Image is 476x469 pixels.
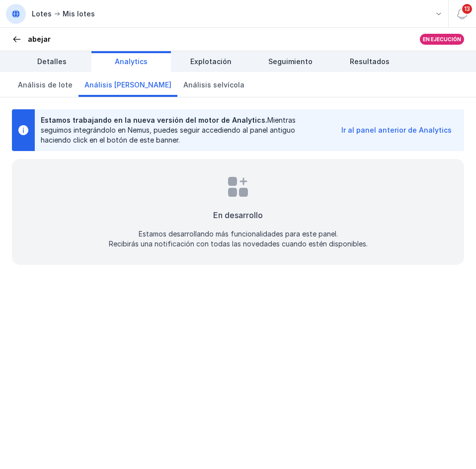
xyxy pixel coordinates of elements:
[139,229,338,239] div: Estamos desarrollando más funcionalidades para este panel.
[190,57,232,67] span: Explotación
[28,34,51,44] div: abejar
[341,125,452,135] div: Ir al panel anterior de Analytics
[12,72,79,97] a: Análisis de lote
[91,51,171,72] a: Analytics
[171,51,250,72] a: Explotación
[37,57,67,67] span: Detalles
[41,116,267,124] span: Estamos trabajando en la nueva versión del motor de Analytics.
[84,80,171,90] span: Análisis [PERSON_NAME]
[79,72,177,97] a: Análisis [PERSON_NAME]
[250,51,330,72] a: Seguimiento
[32,9,52,19] div: Lotes
[423,36,461,43] div: En ejecución
[63,9,95,19] div: Mis lotes
[12,51,91,72] a: Detalles
[213,209,263,221] div: En desarrollo
[461,3,473,15] span: 13
[177,72,250,97] a: Análisis selvícola
[335,122,458,139] button: Ir al panel anterior de Analytics
[330,51,409,72] a: Resultados
[183,80,244,90] span: Análisis selvícola
[350,57,390,67] span: Resultados
[115,57,148,67] span: Analytics
[41,115,327,145] div: Mientras seguimos integrándolo en Nemus, puedes seguir accediendo al panel antiguo haciendo click...
[268,57,313,67] span: Seguimiento
[18,80,73,90] span: Análisis de lote
[109,239,368,249] div: Recibirás una notificación con todas las novedades cuando estén disponibles.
